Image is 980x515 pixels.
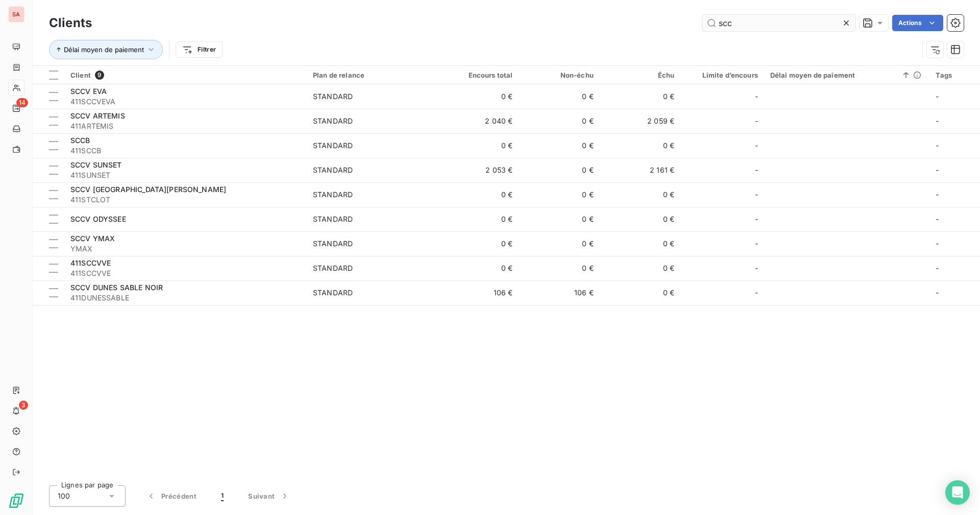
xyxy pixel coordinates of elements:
[600,84,680,109] td: 0 €
[313,239,353,249] div: STANDARD
[438,109,519,133] td: 2 040 €
[70,195,301,205] span: 411STCLOT
[313,263,353,273] div: STANDARD
[687,71,758,79] div: Limite d’encours
[525,71,594,79] div: Non-échu
[313,214,353,224] div: STANDARD
[600,256,680,280] td: 0 €
[600,231,680,256] td: 0 €
[438,231,519,256] td: 0 €
[936,116,939,125] span: -
[64,45,144,54] span: Délai moyen de paiement
[438,182,519,207] td: 0 €
[70,146,301,156] span: 411SCCB
[70,121,301,131] span: 411ARTEMIS
[313,288,353,298] div: STANDARD
[70,170,301,180] span: 411SUNSET
[70,268,301,278] span: 411SCCVVE
[313,165,353,175] div: STANDARD
[70,283,163,292] span: SCCV DUNES SABLE NOIR
[236,485,302,507] button: Suivant
[519,158,600,182] td: 0 €
[600,280,680,305] td: 0 €
[134,485,209,507] button: Précédent
[600,133,680,158] td: 0 €
[313,91,353,102] div: STANDARD
[755,91,758,102] span: -
[70,136,90,145] span: SCCB
[755,239,758,249] span: -
[519,207,600,231] td: 0 €
[606,71,674,79] div: Échu
[755,141,758,151] span: -
[70,259,111,267] span: 411SCCVVE
[70,293,301,303] span: 411DUNESSABLE
[936,239,939,248] span: -
[70,87,107,96] span: SCCV EVA
[313,71,432,79] div: Plan de relance
[600,158,680,182] td: 2 161 €
[936,92,939,101] span: -
[702,15,855,31] input: Rechercher
[58,491,70,501] span: 100
[49,14,92,32] h3: Clients
[936,264,939,272] span: -
[755,116,758,126] span: -
[755,165,758,175] span: -
[438,158,519,182] td: 2 053 €
[19,401,28,410] span: 3
[936,71,974,79] div: Tags
[49,40,163,59] button: Délai moyen de paiement
[438,84,519,109] td: 0 €
[16,98,28,107] span: 14
[8,6,24,22] div: SA
[936,166,939,174] span: -
[70,244,301,254] span: YMAX
[519,109,600,133] td: 0 €
[70,160,122,169] span: SCCV SUNSET
[438,207,519,231] td: 0 €
[519,280,600,305] td: 106 €
[70,234,115,243] span: SCCV YMAX
[8,493,24,509] img: Logo LeanPay
[438,133,519,158] td: 0 €
[600,207,680,231] td: 0 €
[770,71,924,79] div: Délai moyen de paiement
[755,214,758,224] span: -
[945,480,970,505] div: Open Intercom Messenger
[176,41,223,58] button: Filtrer
[600,109,680,133] td: 2 059 €
[70,185,226,194] span: SCCV [GEOGRAPHIC_DATA][PERSON_NAME]
[519,133,600,158] td: 0 €
[936,190,939,199] span: -
[313,141,353,151] div: STANDARD
[313,116,353,126] div: STANDARD
[755,190,758,200] span: -
[8,100,24,116] a: 14
[755,263,758,273] span: -
[936,288,939,297] span: -
[70,71,91,79] span: Client
[936,215,939,223] span: -
[209,485,236,507] button: 1
[70,215,126,223] span: SCCV ODYSSEE
[600,182,680,207] td: 0 €
[438,256,519,280] td: 0 €
[444,71,512,79] div: Encours total
[95,71,104,80] span: 9
[221,491,224,501] span: 1
[313,190,353,200] div: STANDARD
[936,141,939,150] span: -
[519,84,600,109] td: 0 €
[519,231,600,256] td: 0 €
[892,15,943,31] button: Actions
[519,182,600,207] td: 0 €
[519,256,600,280] td: 0 €
[755,288,758,298] span: -
[438,280,519,305] td: 106 €
[70,111,125,120] span: SCCV ARTEMIS
[70,97,301,107] span: 411SCCVEVA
